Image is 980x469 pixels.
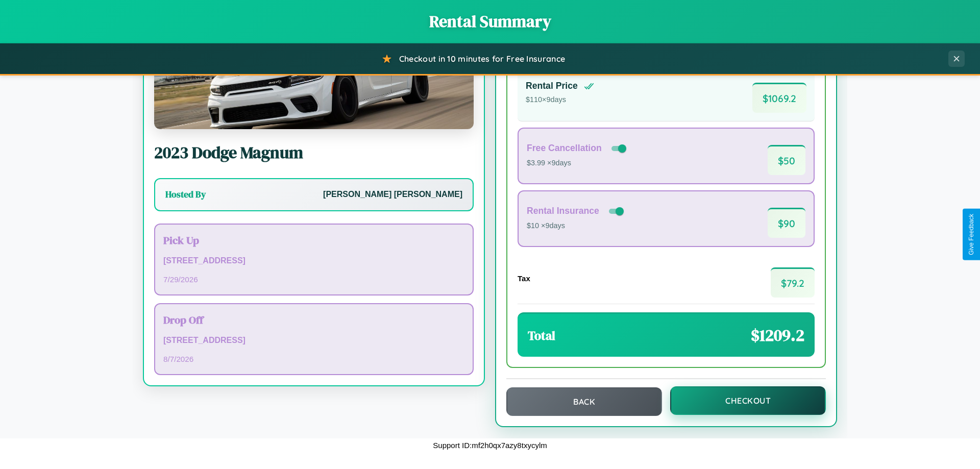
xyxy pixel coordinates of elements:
[323,187,462,202] p: [PERSON_NAME] [PERSON_NAME]
[752,83,806,113] span: $ 1069.2
[433,438,547,452] p: Support ID: mf2h0qx7azy8txycylm
[163,233,464,248] h3: Pick Up
[751,324,804,347] span: $ 1209.2
[163,254,464,268] p: [STREET_ADDRESS]
[163,312,464,327] h3: Drop Off
[527,157,628,170] p: $3.99 × 9 days
[527,206,599,216] h4: Rental Insurance
[154,27,474,129] img: Dodge Magnum
[768,145,805,175] span: $ 50
[526,81,578,91] h4: Rental Price
[10,10,970,33] h1: Rental Summary
[527,143,602,154] h4: Free Cancellation
[518,274,530,283] h4: Tax
[163,333,464,348] p: [STREET_ADDRESS]
[506,387,662,416] button: Back
[670,386,826,415] button: Checkout
[771,267,815,298] span: $ 79.2
[527,219,626,233] p: $10 × 9 days
[165,188,206,201] h3: Hosted By
[968,214,975,255] div: Give Feedback
[768,208,805,238] span: $ 90
[399,54,565,64] span: Checkout in 10 minutes for Free Insurance
[154,141,474,164] h2: 2023 Dodge Magnum
[528,327,555,344] h3: Total
[526,93,594,107] p: $ 110 × 9 days
[163,273,464,286] p: 7 / 29 / 2026
[163,352,464,366] p: 8 / 7 / 2026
